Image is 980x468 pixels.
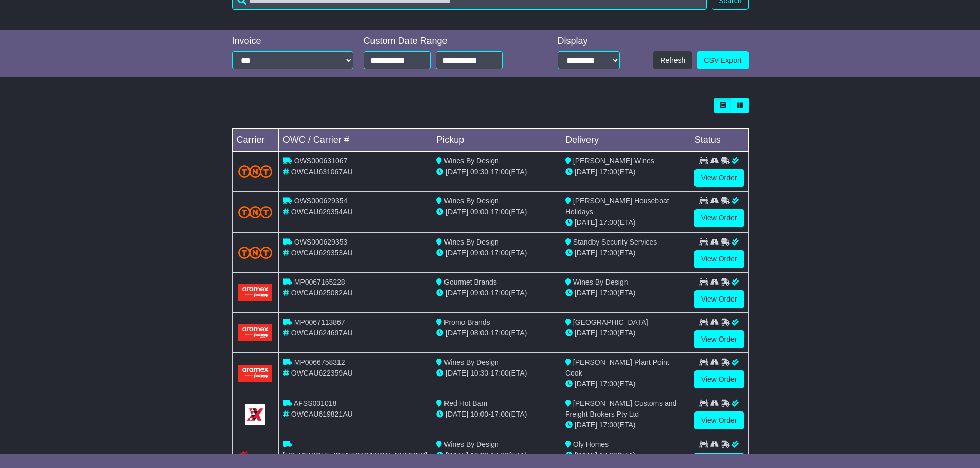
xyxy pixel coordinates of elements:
span: OWS000629354 [294,197,348,205]
span: 17:00 [491,289,509,297]
span: 17:00 [491,249,509,257]
span: MP0067113867 [294,318,345,326]
a: View Order [694,411,744,429]
span: 17:00 [599,329,617,337]
span: OWCAU625082AU [291,289,353,297]
a: View Order [694,209,744,227]
div: Invoice [232,35,353,47]
div: - (ETA) [436,166,557,177]
span: [DATE] [575,218,597,227]
span: [PERSON_NAME] Customs and Freight Brokers Pty Ltd [565,399,676,418]
img: Couriers_Please.png [238,451,272,461]
span: 17:00 [599,167,617,176]
img: Aramex.png [238,324,272,341]
td: Status [690,129,748,152]
span: 17:00 [491,410,509,418]
td: Pickup [432,129,561,152]
span: [GEOGRAPHIC_DATA] [573,318,648,326]
span: 09:30 [470,167,488,176]
span: [PERSON_NAME] Plant Point Cook [565,358,669,377]
button: Refresh [653,51,692,69]
span: [DATE] [446,208,468,216]
span: [DATE] [446,410,468,418]
span: Promo Brands [444,318,490,326]
span: [DATE] [446,167,468,176]
span: [DATE] [446,329,468,337]
div: - (ETA) [436,409,557,420]
span: 09:00 [470,289,488,297]
div: (ETA) [565,328,686,339]
span: Standby Security Services [573,238,657,246]
span: 17:00 [599,289,617,297]
span: 17:00 [599,451,617,459]
span: 17:00 [491,167,509,176]
span: 17:00 [491,208,509,216]
span: 17:00 [491,451,509,459]
span: [DATE] [446,289,468,297]
span: 08:00 [470,329,488,337]
span: OWCAU629353AU [291,249,353,257]
span: 17:00 [491,329,509,337]
a: View Order [694,330,744,348]
a: View Order [694,250,744,268]
span: [DATE] [575,380,597,388]
span: 09:00 [470,249,488,257]
div: - (ETA) [436,207,557,217]
div: (ETA) [565,288,686,298]
span: [PERSON_NAME] Wines [573,157,654,165]
span: 09:00 [470,208,488,216]
span: Wines By Design [444,238,499,246]
img: TNT_Domestic.png [238,247,272,259]
div: (ETA) [565,420,686,430]
div: (ETA) [565,217,686,228]
span: 10:00 [470,451,488,459]
span: Wines By Design [444,440,499,448]
span: 17:00 [599,421,617,429]
span: AFSS001018 [294,399,336,407]
img: TNT_Domestic.png [238,206,272,218]
span: 17:00 [491,369,509,377]
td: Delivery [561,129,690,152]
span: Wines By Design [444,157,499,165]
span: OWS000629353 [294,238,348,246]
span: Wines By Design [444,197,499,205]
div: - (ETA) [436,288,557,298]
span: Wines By Design [444,358,499,366]
span: [DATE] [575,329,597,337]
span: [DATE] [575,451,597,459]
div: - (ETA) [436,248,557,258]
img: Aramex.png [238,284,272,301]
a: View Order [694,370,744,388]
span: 10:30 [470,369,488,377]
span: OWCAU629354AU [291,208,353,216]
span: 17:00 [599,380,617,388]
span: [DATE] [446,369,468,377]
span: OWS000631067 [294,157,348,165]
a: CSV Export [697,51,748,69]
span: MP0066758312 [294,358,345,366]
span: [PERSON_NAME] Houseboat Holidays [565,197,669,216]
a: View Order [694,169,744,187]
span: [DATE] [446,249,468,257]
span: [DATE] [575,421,597,429]
span: [DATE] [446,451,468,459]
span: Oly Homes [573,440,609,448]
a: View Order [694,290,744,308]
img: Aramex.png [238,365,272,382]
div: - (ETA) [436,328,557,339]
span: Gourmet Brands [444,278,497,286]
span: OWCAU624697AU [291,329,353,337]
td: Carrier [232,129,278,152]
div: Display [558,35,620,47]
span: OWCAU631067AU [291,167,353,176]
span: 10:00 [470,410,488,418]
div: (ETA) [565,248,686,258]
div: (ETA) [565,166,686,177]
span: [DATE] [575,167,597,176]
span: Wines By Design [573,278,628,286]
span: [DATE] [575,289,597,297]
div: (ETA) [565,379,686,389]
span: [DATE] [575,249,597,257]
span: OWCAU622359AU [291,369,353,377]
img: GetCarrierServiceLogo [245,404,265,425]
